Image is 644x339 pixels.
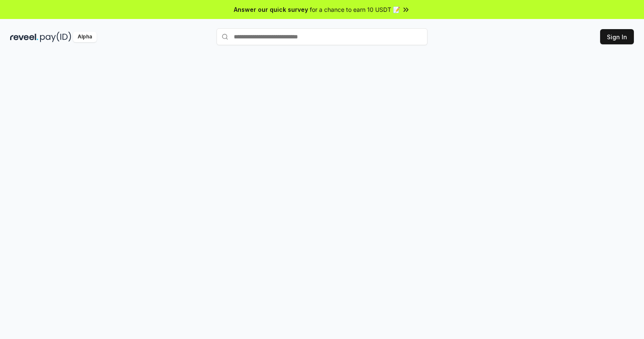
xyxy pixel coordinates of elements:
span: Answer our quick survey [234,5,308,14]
span: for a chance to earn 10 USDT 📝 [310,5,400,14]
img: reveel_dark [10,32,38,42]
div: Alpha [73,32,97,42]
button: Sign In [600,29,634,44]
img: pay_id [40,32,71,42]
